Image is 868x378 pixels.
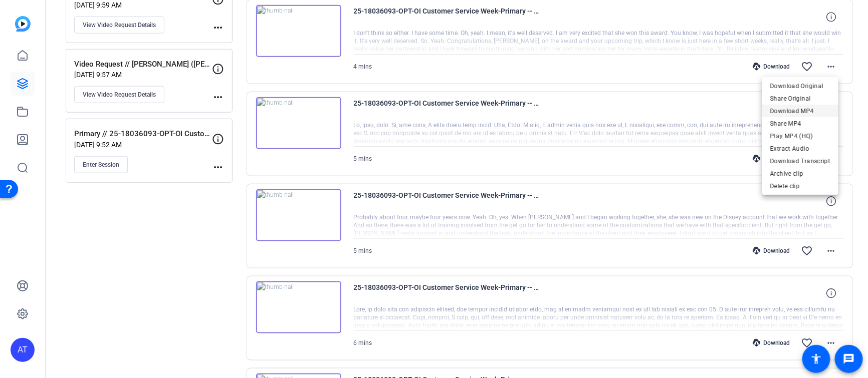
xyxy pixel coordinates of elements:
[770,105,830,117] span: Download MP4
[770,130,830,142] span: Play MP4 (HQ)
[770,92,830,104] span: Share Original
[770,155,830,167] span: Download Transcript
[770,117,830,129] span: Share MP4
[770,180,830,192] span: Delete clip
[770,167,830,179] span: Archive clip
[770,80,830,92] span: Download Original
[770,142,830,154] span: Extract Audio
